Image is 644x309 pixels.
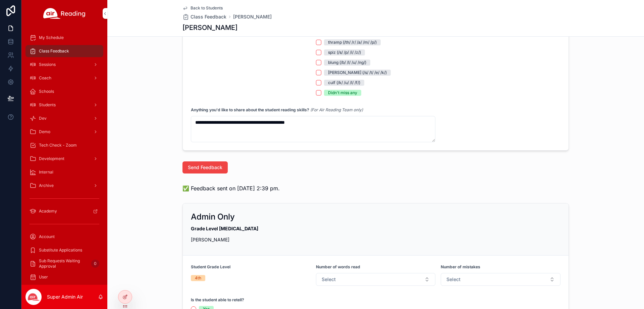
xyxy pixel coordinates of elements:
[310,107,363,112] em: (For Air Reading Team only)
[191,107,309,112] strong: Anything you'd like to share about the student reading skills?
[182,184,280,192] span: ✅ Feedback sent on [DATE] 2:39 pm.
[446,276,461,283] span: Select
[195,275,201,281] div: 4th
[25,112,103,124] a: Dev
[25,205,103,217] a: Academy
[316,273,436,286] button: Select Button
[25,45,103,57] a: Class Feedback
[316,264,360,270] strong: Number of words read
[322,276,336,283] span: Select
[25,271,103,283] a: User
[91,260,99,268] div: 0
[39,156,64,161] span: Development
[328,90,357,96] div: Didn't miss any
[328,70,387,76] div: [PERSON_NAME] (/s/ /t/ /e/ /k/)
[39,183,54,188] span: Archive
[25,72,103,84] a: Coach
[39,143,77,148] span: Tech Check - Zoom
[182,13,226,20] a: Class Feedback
[25,59,103,71] a: Sessions
[191,13,226,20] span: Class Feedback
[43,8,86,19] img: App logo
[328,80,360,86] div: culf (/k/ /u/ /l/ /f/)
[25,244,103,256] a: Substitute Applications
[25,126,103,138] a: Demo
[47,294,83,300] p: Super Admin Air
[39,247,82,253] span: Substitute Applications
[191,5,223,11] span: Back to Students
[191,236,560,243] p: [PERSON_NAME]
[39,169,53,175] span: Internal
[441,264,480,270] strong: Number of mistakes
[182,23,237,32] h1: [PERSON_NAME]
[191,211,235,222] h2: Admin Only
[39,89,54,94] span: Schools
[328,60,366,66] div: blung (/b/ /l/ /u/ /ng/)
[191,297,244,303] strong: Is the student able to retell?
[39,258,89,269] span: Sub Requests Waiting Approval
[39,48,69,54] span: Class Feedback
[328,49,361,55] div: spiz (/s/ /p/ /i/ /z/)
[25,99,103,111] a: Students
[39,116,47,121] span: Dev
[39,234,55,239] span: Account
[25,166,103,178] a: Internal
[191,226,258,231] strong: Grade Level [MEDICAL_DATA]
[39,129,50,134] span: Demo
[25,231,103,243] a: Account
[21,27,107,285] div: scrollable content
[25,180,103,192] a: Archive
[39,274,48,280] span: User
[188,164,222,171] span: Send Feedback
[328,39,377,45] div: thramp (/th/ /r/ /a/ /m/ /p/)
[182,5,223,11] a: Back to Students
[441,273,560,286] button: Select Button
[182,161,228,173] button: Send Feedback
[233,13,272,20] a: [PERSON_NAME]
[39,75,51,81] span: Coach
[39,102,56,108] span: Students
[191,264,230,270] strong: Student Grade Level
[25,32,103,44] a: My Schedule
[39,35,64,40] span: My Schedule
[25,139,103,151] a: Tech Check - Zoom
[25,85,103,98] a: Schools
[25,258,103,270] a: Sub Requests Waiting Approval0
[25,153,103,165] a: Development
[39,62,56,67] span: Sessions
[39,208,57,214] span: Academy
